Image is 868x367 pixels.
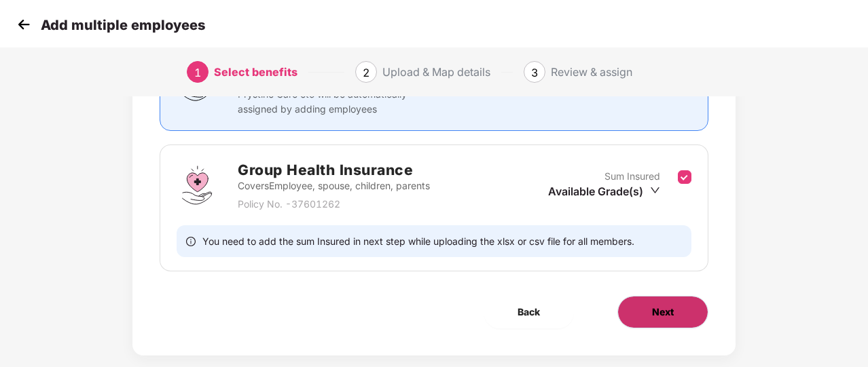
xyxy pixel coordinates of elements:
div: Available Grade(s) [548,184,660,199]
div: Select benefits [214,61,297,83]
button: Next [617,296,708,328]
span: You need to add the sum Insured in next step while uploading the xlsx or csv file for all members. [202,235,634,248]
span: info-circle [186,235,196,248]
img: svg+xml;base64,PHN2ZyB4bWxucz0iaHR0cDovL3d3dy53My5vcmcvMjAwMC9zdmciIHdpZHRoPSIzMCIgaGVpZ2h0PSIzMC... [14,14,34,35]
span: 2 [363,66,369,79]
p: Sum Insured [604,169,660,184]
span: 3 [531,66,538,79]
span: 1 [194,66,201,79]
img: svg+xml;base64,PHN2ZyBpZD0iR3JvdXBfSGVhbHRoX0luc3VyYW5jZSIgZGF0YS1uYW1lPSJHcm91cCBIZWFsdGggSW5zdX... [177,165,217,206]
p: Covers Employee, spouse, children, parents [238,178,430,193]
span: down [650,185,660,195]
h2: Group Health Insurance [238,159,430,181]
span: Back [518,305,540,320]
div: Upload & Map details [382,61,490,83]
div: Review & assign [551,61,632,83]
p: Policy No. - 37601262 [238,197,430,212]
span: Next [652,305,674,320]
p: Add multiple employees [41,17,205,33]
button: Back [484,296,574,328]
